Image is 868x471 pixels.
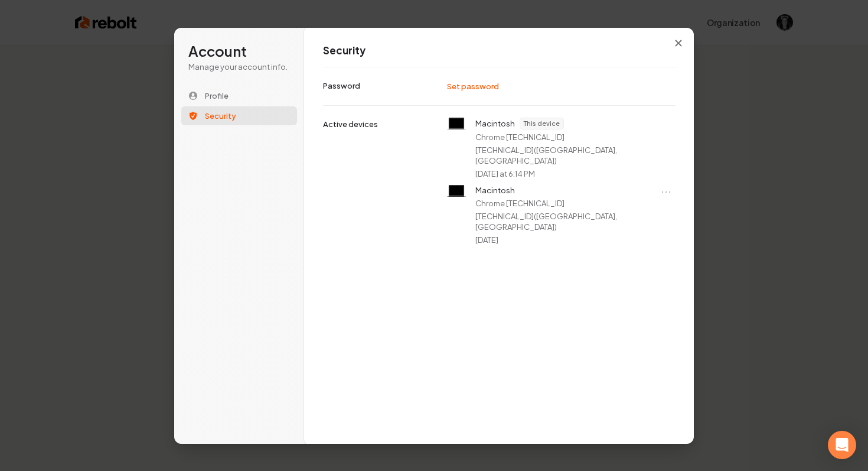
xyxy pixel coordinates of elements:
button: Security [181,106,297,125]
p: Macintosh [475,118,515,129]
div: Open Intercom Messenger [828,431,856,459]
p: Chrome [TECHNICAL_ID] [475,132,564,142]
p: Password [323,80,360,91]
h1: Security [323,44,676,58]
button: Open menu [659,185,673,199]
button: Profile [181,86,297,105]
span: Security [205,111,236,121]
p: Active devices [323,119,378,129]
p: [DATE] at 6:14 PM [475,168,535,179]
p: Macintosh [475,185,515,196]
span: This device [520,118,563,129]
p: Chrome [TECHNICAL_ID] [475,198,564,209]
p: [DATE] [475,235,498,245]
p: Manage your account info. [188,61,290,72]
p: [TECHNICAL_ID] ( [GEOGRAPHIC_DATA], [GEOGRAPHIC_DATA] ) [475,211,654,232]
button: Close modal [668,33,689,54]
button: Set password [441,77,506,95]
p: [TECHNICAL_ID] ( [GEOGRAPHIC_DATA], [GEOGRAPHIC_DATA] ) [475,145,673,166]
span: Profile [205,90,229,101]
h1: Account [188,42,290,61]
